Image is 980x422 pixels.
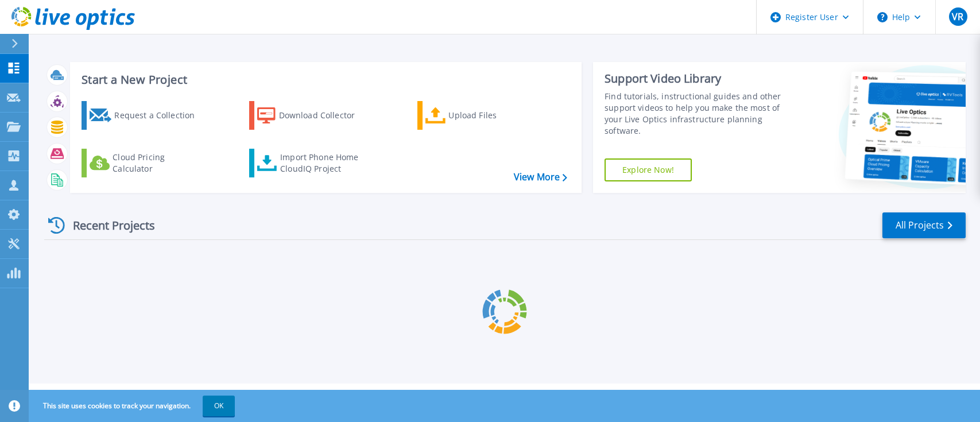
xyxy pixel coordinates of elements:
[882,212,966,238] a: All Projects
[605,158,692,181] a: Explore Now!
[32,396,235,416] span: This site uses cookies to track your navigation.
[605,71,793,86] div: Support Video Library
[82,149,210,177] a: Cloud Pricing Calculator
[280,152,370,175] div: Import Phone Home CloudIQ Project
[448,104,540,127] div: Upload Files
[952,12,963,21] span: VR
[114,104,206,127] div: Request a Collection
[514,172,567,183] a: View More
[44,211,171,239] div: Recent Projects
[605,91,793,137] div: Find tutorials, instructional guides and other support videos to help you make the most of your L...
[113,152,204,175] div: Cloud Pricing Calculator
[249,101,377,130] a: Download Collector
[82,73,567,86] h3: Start a New Project
[203,396,235,416] button: OK
[417,101,545,130] a: Upload Files
[82,101,210,130] a: Request a Collection
[279,104,371,127] div: Download Collector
